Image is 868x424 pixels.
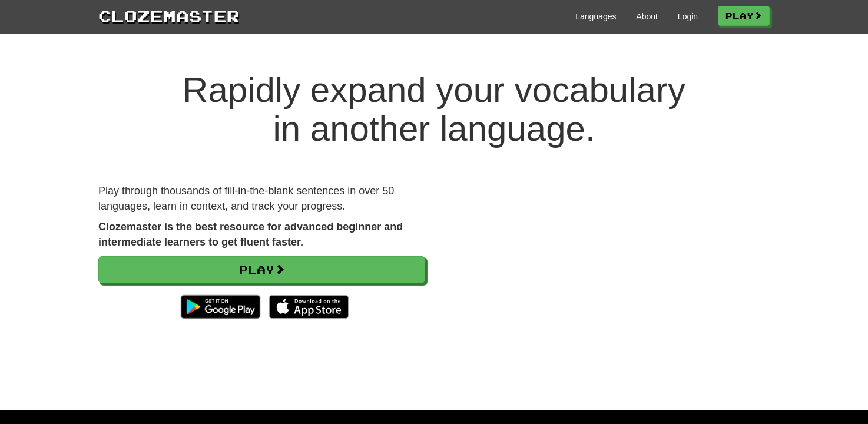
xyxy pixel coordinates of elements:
[98,221,403,248] strong: Clozemaster is the best resource for advanced beginner and intermediate learners to get fluent fa...
[575,11,616,22] a: Languages
[98,5,240,26] a: Clozemaster
[175,289,266,324] img: Get it on Google Play
[98,256,425,283] a: Play
[98,184,425,214] p: Play through thousands of fill-in-the-blank sentences in over 50 languages, learn in context, and...
[636,11,658,22] a: About
[678,11,698,22] a: Login
[718,6,770,26] a: Play
[269,295,349,319] img: Download_on_the_App_Store_Badge_US-UK_135x40-25178aeef6eb6b83b96f5f2d004eda3bffbb37122de64afbaef7...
